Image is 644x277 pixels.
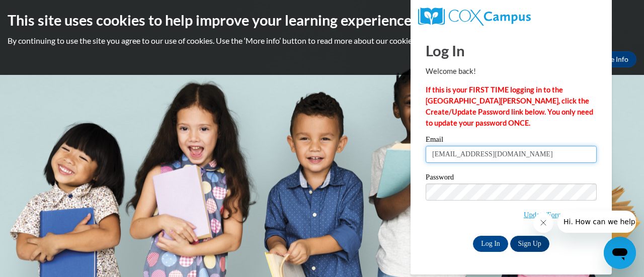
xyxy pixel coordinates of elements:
iframe: Button to launch messaging window [604,237,636,269]
label: Password [426,173,597,183]
input: Log In [473,236,508,252]
iframe: Message from company [557,211,636,233]
img: COX Campus [418,8,531,26]
a: Update/Forgot Password [524,211,597,219]
a: More Info [589,51,636,67]
label: Email [426,136,597,146]
span: Hi. How can we help? [6,7,82,15]
p: Welcome back! [426,66,597,77]
strong: If this is your FIRST TIME logging in to the [GEOGRAPHIC_DATA][PERSON_NAME], click the Create/Upd... [426,85,593,127]
p: By continuing to use the site you agree to our use of cookies. Use the ‘More info’ button to read... [8,35,636,46]
a: Sign Up [510,236,549,252]
iframe: Close message [533,213,553,233]
h1: Log In [426,40,597,61]
h2: This site uses cookies to help improve your learning experience. [8,10,636,30]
